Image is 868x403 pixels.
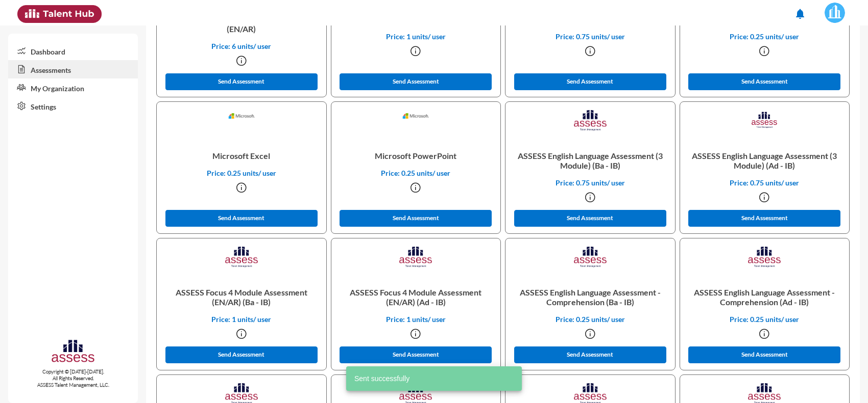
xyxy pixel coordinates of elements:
[340,32,493,41] p: Price: 1 units/ user
[340,210,492,227] button: Send Assessment
[340,315,493,324] p: Price: 1 units/ user
[514,279,667,315] p: ASSESS English Language Assessment - Comprehension (Ba - IB)
[51,338,96,366] img: assesscompany-logo.png
[514,346,666,363] button: Send Assessment
[688,315,841,324] p: Price: 0.25 units/ user
[354,373,409,384] span: Sent successfully
[8,97,138,115] a: Settings
[688,73,840,90] button: Send Assessment
[514,178,667,187] p: Price: 0.75 units/ user
[8,368,138,388] p: Copyright © [DATE]-[DATE]. All Rights Reserved. ASSESS Talent Management, LLC.
[514,315,667,324] p: Price: 0.25 units/ user
[340,169,493,177] p: Price: 0.25 units/ user
[514,143,667,178] p: ASSESS English Language Assessment (3 Module) (Ba - IB)
[165,143,318,169] p: Microsoft Excel
[514,73,666,90] button: Send Assessment
[688,32,841,41] p: Price: 0.25 units/ user
[165,279,318,315] p: ASSESS Focus 4 Module Assessment (EN/AR) (Ba - IB)
[514,210,666,227] button: Send Assessment
[340,143,493,169] p: Microsoft PowerPoint
[165,169,318,177] p: Price: 0.25 units/ user
[688,279,841,315] p: ASSESS English Language Assessment - Comprehension (Ad - IB)
[165,315,318,324] p: Price: 1 units/ user
[8,42,138,60] a: Dashboard
[688,178,841,187] p: Price: 0.75 units/ user
[340,73,492,90] button: Send Assessment
[165,42,318,50] p: Price: 6 units/ user
[8,78,138,97] a: My Organization
[165,210,318,227] button: Send Assessment
[688,210,840,227] button: Send Assessment
[8,60,138,78] a: Assessments
[165,73,318,90] button: Send Assessment
[688,143,841,178] p: ASSESS English Language Assessment (3 Module) (Ad - IB)
[794,8,806,20] mat-icon: notifications
[688,346,840,363] button: Send Assessment
[165,346,318,363] button: Send Assessment
[514,32,667,41] p: Price: 0.75 units/ user
[340,279,493,315] p: ASSESS Focus 4 Module Assessment (EN/AR) (Ad - IB)
[340,346,492,363] button: Send Assessment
